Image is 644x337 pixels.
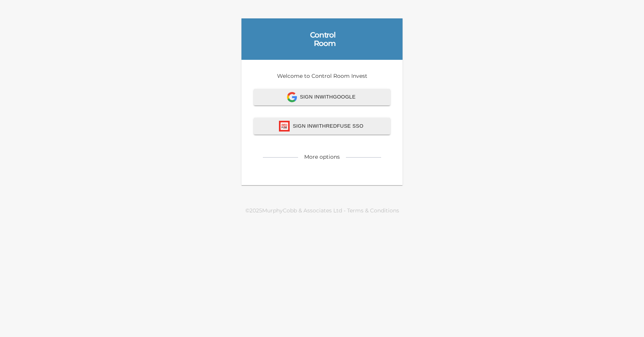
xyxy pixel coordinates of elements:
div: Welcome to Control Room Invest [241,60,403,185]
span: Sign In with Google [262,92,382,102]
img: redfuse icon [279,121,290,132]
div: More options [304,153,340,161]
div: Control Room [309,31,336,48]
button: Sign InwithGoogle [254,89,390,105]
a: Terms & Conditions [347,207,399,214]
button: redfuse iconSign InwithRedfuse SSO [254,118,390,135]
span: Sign In with Redfuse SSO [262,121,382,132]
